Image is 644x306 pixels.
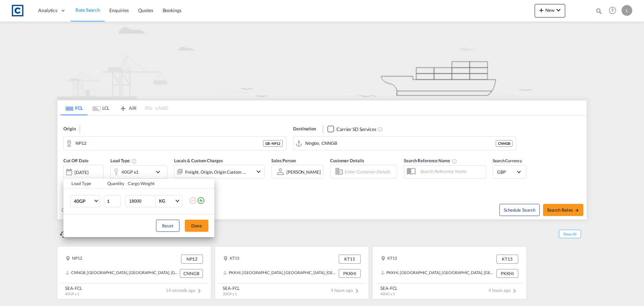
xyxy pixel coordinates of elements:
[63,179,103,188] th: Load Type
[156,220,179,232] button: Reset
[189,196,197,205] md-icon: icon-minus-circle-outline
[159,198,165,204] div: KG
[104,195,121,207] input: Qty
[103,179,124,188] th: Quantity
[70,195,100,207] md-select: Choose: 40GP
[74,198,93,205] span: 40GP
[128,180,185,186] div: Cargo Weight
[197,196,205,205] md-icon: icon-plus-circle-outline
[185,220,208,232] button: Done
[128,195,155,207] input: Enter Weight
